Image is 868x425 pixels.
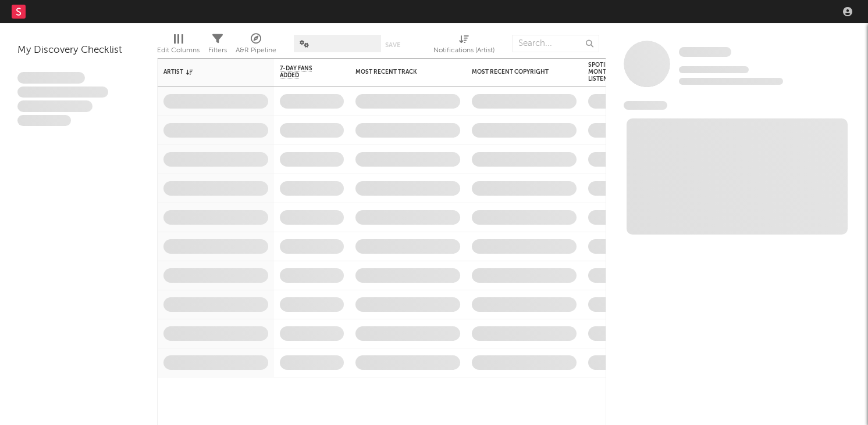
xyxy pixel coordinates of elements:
[208,44,227,57] div: Filters
[208,29,227,63] div: Filters
[17,115,71,127] span: Aliquam viverra
[17,72,85,84] span: Lorem ipsum dolor
[17,87,108,98] span: Integer aliquet in purus et
[385,42,400,48] button: Save
[679,46,731,58] a: Some Artist
[163,69,251,75] div: Artist
[472,69,559,75] div: Most Recent Copyright
[157,44,200,57] div: Edit Columns
[588,62,629,82] div: Spotify Monthly Listeners
[157,29,200,63] div: Edit Columns
[355,69,443,75] div: Most Recent Track
[236,44,276,57] div: A&R Pipeline
[679,47,731,57] span: Some Artist
[17,44,140,57] div: My Discovery Checklist
[236,29,276,63] div: A&R Pipeline
[433,44,495,57] div: Notifications (Artist)
[17,100,93,112] span: Praesent ac interdum
[433,29,495,63] div: Notifications (Artist)
[679,66,749,73] span: Tracking Since: [DATE]
[512,35,599,52] input: Search...
[624,101,667,110] span: News Feed
[280,65,326,79] span: 7-Day Fans Added
[679,78,783,85] span: 0 fans last week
